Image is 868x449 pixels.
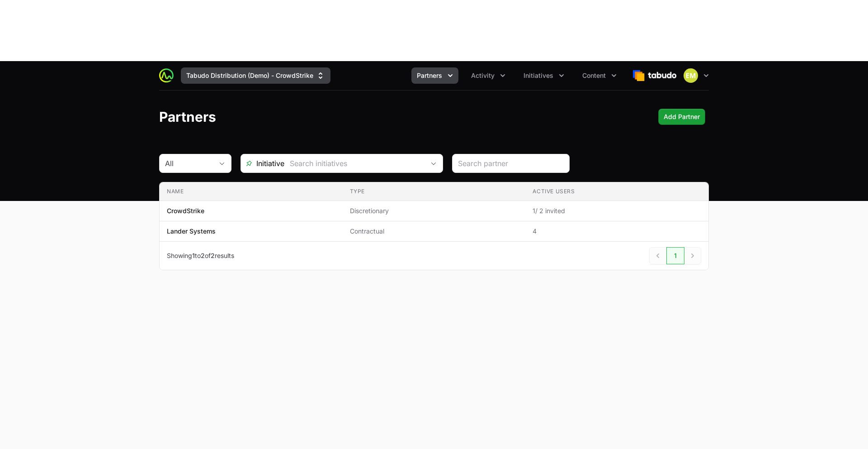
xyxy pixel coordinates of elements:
[411,67,458,84] div: Partners menu
[411,67,458,84] button: Partners
[658,109,705,125] div: Primary actions
[533,206,701,215] span: 1 / 2 invited
[633,67,676,85] img: Tabudo Distribution (Demo)
[658,109,705,125] button: Add Partner
[165,158,213,169] div: All
[241,158,284,169] span: Initiative
[582,71,606,80] span: Content
[181,67,330,84] button: Tabudo Distribution (Demo) - CrowdStrike
[466,67,511,84] div: Activity menu
[466,67,511,84] button: Activity
[666,247,684,264] a: 1
[192,252,195,259] span: 1
[577,67,622,84] button: Content
[684,68,698,83] img: Eric Mingus
[160,182,343,201] th: Name
[458,158,564,169] input: Search partner
[577,67,622,84] div: Content menu
[343,182,526,201] th: Type
[524,71,553,80] span: Initiatives
[525,182,708,201] th: Active Users
[425,154,443,172] div: Open
[471,71,495,80] span: Activity
[350,227,519,236] span: Contractual
[159,68,174,83] img: ActivitySource
[518,67,570,84] button: Initiatives
[160,154,231,172] button: All
[664,111,700,122] span: Add Partner
[417,71,442,80] span: Partners
[174,67,622,84] div: Main navigation
[167,206,204,215] p: CrowdStrike
[159,109,216,125] h1: Partners
[350,206,519,215] span: Discretionary
[181,67,330,84] div: Supplier switch menu
[167,227,216,236] p: Lander Systems
[201,252,205,259] span: 2
[211,252,215,259] span: 2
[533,227,701,236] span: 4
[518,67,570,84] div: Initiatives menu
[167,251,234,260] p: Showing to of results
[284,154,425,172] input: Search initiatives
